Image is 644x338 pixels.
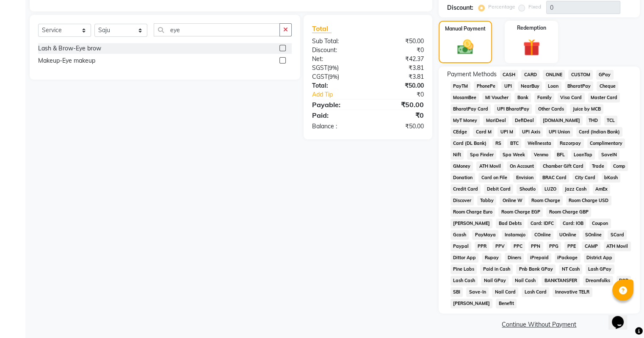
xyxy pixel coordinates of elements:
[500,196,525,205] span: Online W
[474,81,498,91] span: PhonePe
[557,139,584,148] span: Razorpay
[154,23,280,36] input: Search or Scan
[451,81,471,91] span: PayTM
[593,184,611,194] span: AmEx
[501,81,514,91] span: UPI
[451,276,478,285] span: Lash Cash
[505,253,524,263] span: Diners
[451,161,473,171] span: GMoney
[572,173,598,183] span: City Card
[492,241,507,251] span: PPV
[597,81,618,91] span: Cheque
[496,299,517,308] span: Benefit
[476,161,503,171] span: ATH Movil
[519,127,543,137] span: UPI Axis
[588,93,620,103] span: Master Card
[447,3,473,12] div: Discount:
[583,276,613,285] span: Dreamfolks
[440,320,638,329] a: Continue Without Payment
[447,70,497,79] span: Payment Methods
[368,64,430,72] div: ₹3.81
[451,104,491,114] span: BharatPay Card
[368,81,430,90] div: ₹50.00
[482,253,501,263] span: Rupay
[483,116,509,125] span: MariDeal
[528,3,541,11] label: Fixed
[451,139,489,148] span: Card (DL Bank)
[604,241,631,251] span: ATH Movil
[38,56,95,65] div: Makeup-Eye makeup
[500,70,518,80] span: CASH
[467,150,496,160] span: Spa Finder
[473,127,494,137] span: Card M
[558,93,585,103] span: Visa Card
[451,207,495,217] span: Room Charge Euro
[589,219,611,228] span: Coupon
[466,287,489,297] span: Save-In
[451,299,493,308] span: [PERSON_NAME]
[576,127,623,137] span: Card (Indian Bank)
[589,161,607,171] span: Trade
[602,173,621,183] span: bKash
[481,276,509,285] span: Nail GPay
[368,100,430,110] div: ₹50.00
[554,150,568,160] span: BFL
[480,264,513,274] span: Paid in Cash
[559,264,582,274] span: NT Cash
[546,207,591,217] span: Room Charge GBP
[306,110,368,120] div: Paid:
[604,116,618,125] span: TCL
[451,184,481,194] span: Credit Card
[306,37,368,46] div: Sub Total:
[494,104,532,114] span: UPI BharatPay
[553,287,592,297] span: Innovative TELR
[507,139,521,148] span: BTC
[564,241,578,251] span: PPE
[488,3,515,11] label: Percentage
[368,122,430,131] div: ₹50.00
[521,70,539,80] span: CARD
[516,264,556,274] span: Pnb Bank GPay
[608,304,636,330] iframe: chat widget
[535,104,567,114] span: Other Cards
[451,241,472,251] span: Paypal
[531,150,551,160] span: Venmo
[451,253,479,263] span: Dittor App
[514,93,531,103] span: Bank
[528,241,543,251] span: PPN
[451,264,477,274] span: Pine Labs
[368,55,430,64] div: ₹42.37
[555,253,580,263] span: iPackage
[368,72,430,81] div: ₹3.81
[306,81,368,90] div: Total:
[502,230,528,240] span: Instamojo
[562,184,589,194] span: Jazz Cash
[596,70,614,80] span: GPay
[312,73,328,80] span: CGST
[492,287,518,297] span: Nail Card
[451,116,480,125] span: MyT Money
[531,230,553,240] span: COnline
[472,230,498,240] span: PayMaya
[507,161,536,171] span: On Account
[451,173,475,183] span: Donation
[570,104,603,114] span: Juice by MCB
[583,230,605,240] span: SOnline
[451,93,479,103] span: MosamBee
[543,70,565,80] span: ONLINE
[306,90,378,99] a: Add Tip
[540,116,583,125] span: [DOMAIN_NAME]
[475,241,489,251] span: PPR
[306,64,368,72] div: ( )
[306,100,368,110] div: Payable:
[568,70,593,80] span: CUSTOM
[540,161,586,171] span: Chamber Gift Card
[329,64,337,71] span: 9%
[451,127,470,137] span: CEdge
[445,25,486,33] label: Manual Payment
[608,230,627,240] span: SCard
[518,81,542,91] span: NearBuy
[539,173,569,183] span: BRAC Card
[528,219,556,228] span: Card: IDFC
[496,219,524,228] span: Bad Debts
